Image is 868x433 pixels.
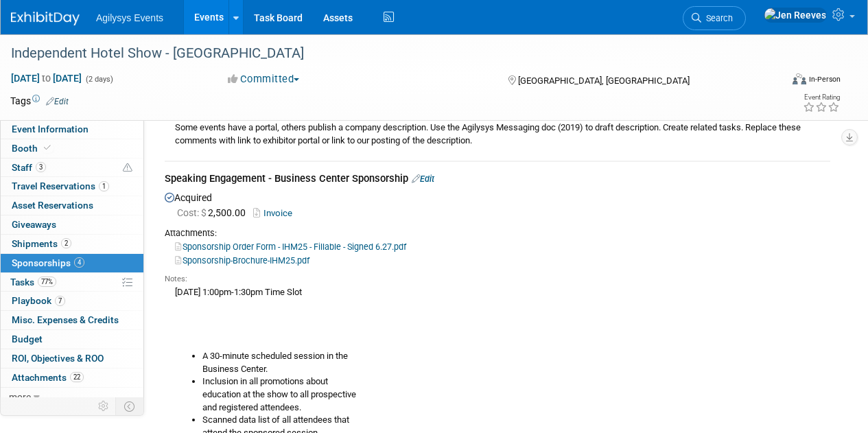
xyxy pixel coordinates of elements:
a: Edit [412,174,434,184]
div: Speaking Engagement - Business Center Sponsorship [165,172,830,189]
span: Travel Reservations [12,180,109,191]
span: Booth [12,143,54,154]
span: more [9,391,31,402]
span: Search [701,13,733,23]
button: Committed [223,72,305,86]
span: Event Information [12,124,89,134]
span: Potential Scheduling Conflict -- at least one attendee is tagged in another overlapping event. [123,162,132,174]
span: 4 [74,257,84,268]
a: Invoice [253,208,298,218]
a: ROI, Objectives & ROO [1,349,143,368]
td: Toggle Event Tabs [116,397,144,415]
span: 3 [36,162,46,172]
li: A 30-minute scheduled session in the Business Center. [202,350,830,375]
td: Personalize Event Tab Strip [92,397,116,415]
span: 2,500.00 [177,207,251,218]
a: Asset Reservations [1,196,143,215]
span: Giveaways [12,219,56,230]
img: ExhibitDay [11,12,80,25]
span: [GEOGRAPHIC_DATA], [GEOGRAPHIC_DATA] [518,75,690,86]
a: Staff3 [1,159,143,177]
span: [DATE] [DATE] [10,72,82,84]
a: Attachments22 [1,368,143,387]
div: Event Rating [803,94,840,101]
a: Sponsorship Order Form - IHM25 - Fillable - Signed 6.27.pdf [175,242,406,252]
span: Attachments [12,372,84,383]
img: Format-Inperson.png [793,73,806,84]
a: Giveaways [1,215,143,234]
a: Travel Reservations1 [1,177,143,196]
span: 1 [99,181,109,191]
a: Playbook7 [1,292,143,310]
div: Some events have a portal, others publish a company description. Use the Agilysys Messaging doc (... [165,120,830,147]
div: Notes: [165,274,830,285]
a: more [1,388,143,406]
a: Edit [46,97,69,106]
span: (2 days) [84,75,113,84]
span: Misc. Expenses & Credits [12,314,119,325]
span: Budget [12,333,43,344]
span: Agilysys Events [96,12,163,23]
a: Booth [1,139,143,158]
span: Cost: $ [177,207,208,218]
img: Jen Reeves [764,8,827,23]
a: Tasks77% [1,273,143,292]
div: Independent Hotel Show - [GEOGRAPHIC_DATA] [6,41,770,66]
a: Shipments2 [1,235,143,253]
span: Sponsorships [12,257,84,268]
i: Booth reservation complete [44,144,51,152]
span: Asset Reservations [12,200,93,211]
div: In-Person [808,74,841,84]
li: Inclusion in all promotions about education at the show to all prospective and registered attendees. [202,375,830,414]
a: Sponsorships4 [1,254,143,272]
div: Event Format [719,71,841,92]
a: Budget [1,330,143,349]
a: Sponsorship-Brochure-IHM25.pdf [175,255,309,266]
span: ROI, Objectives & ROO [12,353,104,364]
div: Attachments: [165,227,830,239]
span: Tasks [10,277,56,288]
a: Search [683,6,746,30]
a: Misc. Expenses & Credits [1,311,143,329]
td: Tags [10,94,69,108]
span: 7 [55,296,65,306]
span: 77% [38,277,56,287]
a: Event Information [1,120,143,139]
span: 22 [70,372,84,382]
span: 2 [61,238,71,248]
span: Shipments [12,238,71,249]
span: Playbook [12,295,65,306]
span: to [40,73,53,84]
span: Staff [12,162,46,173]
